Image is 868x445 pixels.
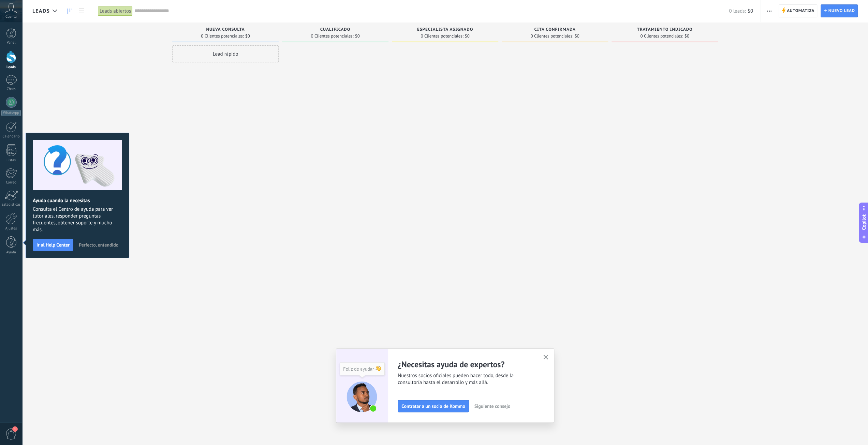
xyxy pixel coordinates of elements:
span: Contratar a un socio de Kommo [401,404,465,409]
span: Cita confirmada [534,27,575,32]
div: Panel [1,41,21,45]
span: Nuestros socios oficiales pueden hacer todo, desde la consultoría hasta el desarrollo y más allá. [398,372,535,386]
span: 1 [12,426,18,432]
div: Ayuda [1,250,21,255]
span: Nuevo lead [828,5,855,17]
span: Leads [32,8,50,14]
button: Perfecto, entendido [76,240,121,250]
span: Cualificado [320,27,351,32]
span: 0 Clientes potenciales: [530,34,573,38]
h2: ¿Necesitas ayuda de expertos? [398,359,535,370]
span: Nueva consulta [206,27,245,32]
span: $0 [685,34,689,38]
span: $0 [465,34,470,38]
span: 0 Clientes potenciales: [640,34,683,38]
div: Correo [1,180,21,185]
div: Lead rápido [172,45,279,62]
span: Copilot [860,214,867,230]
span: $0 [355,34,360,38]
a: Automatiza [779,4,818,17]
div: Chats [1,87,21,91]
span: Tratamiento indicado [637,27,692,32]
div: Listas [1,158,21,163]
div: Calendario [1,134,21,139]
div: Tratamiento indicado [615,27,715,33]
h2: Ayuda cuando la necesitas [33,197,122,204]
span: Consulta el Centro de ayuda para ver tutoriales, responder preguntas frecuentes, obtener soporte ... [33,206,122,233]
span: 0 Clientes potenciales: [201,34,244,38]
span: 0 Clientes potenciales: [421,34,463,38]
div: Cualificado [285,27,385,33]
div: Leads abiertos [98,6,133,16]
span: Cuenta [5,15,17,19]
div: Leads [1,65,21,70]
div: Cita confirmada [505,27,605,33]
span: Ir al Help Center [36,242,70,247]
button: Siguiente consejo [471,401,513,411]
div: Estadísticas [1,203,21,207]
span: Automatiza [787,5,814,17]
span: Siguiente consejo [474,404,510,409]
div: WhatsApp [1,110,21,116]
button: Más [764,4,774,17]
a: Lista [76,4,87,18]
span: $0 [575,34,579,38]
span: $0 [748,8,753,14]
a: Nuevo lead [821,4,858,17]
span: $0 [245,34,250,38]
button: Ir al Help Center [33,239,73,251]
span: Especialista asignado [417,27,473,32]
span: 0 Clientes potenciales: [311,34,353,38]
div: Ajustes [1,226,21,231]
span: 0 leads: [729,8,746,14]
a: Leads [64,4,76,18]
div: Nueva consulta [176,27,275,33]
div: Especialista asignado [395,27,495,33]
span: Perfecto, entendido [79,242,118,247]
button: Contratar a un socio de Kommo [398,400,469,412]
